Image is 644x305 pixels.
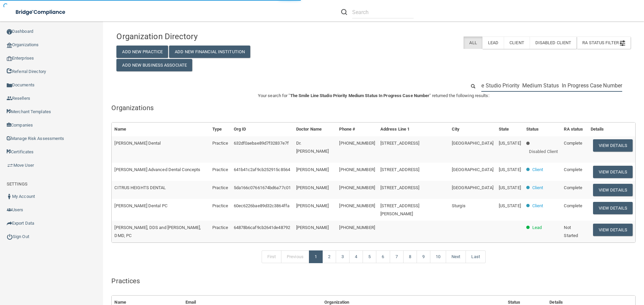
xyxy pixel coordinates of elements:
span: [PHONE_NUMBER] [339,167,375,172]
p: Your search for " " returned the following results: [111,92,636,100]
p: Disabled Client [529,148,558,156]
a: 9 [417,250,430,263]
img: icon-export.b9366987.png [7,221,12,226]
span: Complete [564,185,582,190]
span: CITRUS HEIGHTS DENTAL [114,185,166,190]
label: Lead [482,36,504,49]
button: Add New Business Associate [116,59,192,71]
span: Practice [212,167,228,172]
span: [STREET_ADDRESS] [380,167,420,172]
span: Practice [212,203,228,208]
a: Next [446,250,466,263]
span: 5da166c07661674bd6a77c01 [234,185,291,190]
span: [PERSON_NAME] Dental [114,141,161,146]
span: [PERSON_NAME] [296,185,329,190]
img: ic_reseller.de258add.png [7,96,12,101]
span: [PHONE_NUMBER] [339,141,375,146]
span: [PHONE_NUMBER] [339,225,375,230]
th: Address Line 1 [378,123,449,136]
button: View Details [593,166,633,178]
p: Lead [532,224,542,232]
span: [PERSON_NAME], DDS and [PERSON_NAME], DMD, PC [114,225,201,238]
th: Org ID [231,123,293,136]
a: 10 [430,250,446,263]
img: bridge_compliance_login_screen.278c3ca4.svg [10,5,72,19]
span: RA Status Filter [582,40,625,45]
span: [PERSON_NAME] Dental PC [114,203,167,208]
h5: Practices [111,277,636,285]
span: Dr. [PERSON_NAME] [296,141,329,154]
input: Search [481,79,622,92]
span: Practice [212,141,228,146]
a: 3 [336,250,350,263]
button: View Details [593,184,633,196]
span: [GEOGRAPHIC_DATA] [452,141,493,146]
a: 1 [309,250,323,263]
a: Last [466,250,485,263]
span: 632df0aebae89d7f32837e7f [234,141,289,146]
img: icon-filter@2x.21656d0b.png [620,41,625,46]
p: Client [532,202,543,210]
img: ic_user_dark.df1a06c3.png [7,194,12,199]
button: View Details [593,224,633,236]
a: Previous [281,250,309,263]
span: 641b41c2af9cb252915c8564 [234,167,290,172]
span: [GEOGRAPHIC_DATA] [452,185,493,190]
img: briefcase.64adab9b.png [7,162,13,169]
span: [PERSON_NAME] Advanced Dental Concepts [114,167,200,172]
input: Search [352,6,414,18]
span: 60ec6226bae89d32c3864ffa [234,203,289,208]
span: Complete [564,203,582,208]
span: [PERSON_NAME] [296,167,329,172]
span: [PHONE_NUMBER] [339,203,375,208]
p: Client [532,184,543,192]
span: Sturgis [452,203,466,208]
th: Phone # [336,123,377,136]
label: SETTINGS [7,180,28,188]
th: City [449,123,496,136]
span: [PERSON_NAME] [296,225,329,230]
span: Not Started [564,225,578,238]
img: ic_dashboard_dark.d01f4a41.png [7,29,12,34]
button: View Details [593,139,633,152]
a: 2 [322,250,336,263]
img: ic-search.3b580494.png [341,9,347,15]
th: Name [112,123,209,136]
a: 6 [376,250,390,263]
label: All [464,36,482,49]
a: 7 [390,250,404,263]
button: Add New Financial Institution [169,46,250,58]
a: 5 [363,250,376,263]
span: Practice [212,185,228,190]
span: Complete [564,141,582,146]
span: [US_STATE] [499,141,521,146]
a: 4 [349,250,363,263]
img: enterprise.0d942306.png [7,56,12,61]
img: ic_power_dark.7ecde6b1.png [7,234,13,240]
a: 8 [403,250,417,263]
th: RA status [561,123,588,136]
button: Add New Practice [116,46,168,58]
th: Doctor Name [293,123,337,136]
p: Client [532,166,543,174]
th: State [496,123,524,136]
span: [PERSON_NAME] [296,203,329,208]
img: icon-documents.8dae5593.png [7,83,12,88]
span: [US_STATE] [499,203,521,208]
th: Details [588,123,635,136]
a: First [262,250,282,263]
h4: Organization Directory [116,32,281,41]
span: [STREET_ADDRESS][PERSON_NAME] [380,203,420,216]
img: icon-users.e205127d.png [7,207,12,213]
h5: Organizations [111,104,636,111]
label: Client [504,36,530,49]
span: [PHONE_NUMBER] [339,185,375,190]
span: 64878b6caf9cb2641de48792 [234,225,290,230]
span: Complete [564,167,582,172]
button: View Details [593,202,633,214]
span: [US_STATE] [499,185,521,190]
img: organization-icon.f8decf85.png [7,43,12,48]
span: [STREET_ADDRESS] [380,185,420,190]
span: The Smile Line Studio Priority Medium Status In Progress Case Number [290,93,430,98]
span: [GEOGRAPHIC_DATA] [452,167,493,172]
